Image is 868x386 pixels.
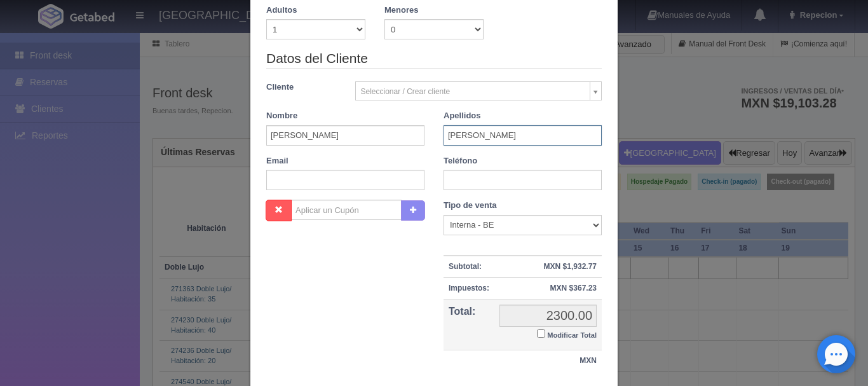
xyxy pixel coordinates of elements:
[384,4,418,17] label: Menores
[537,329,545,338] input: Modificar Total
[444,256,494,278] th: Subtotal:
[444,155,477,167] label: Teléfono
[547,331,597,339] small: Modificar Total
[444,278,494,300] th: Impuestos:
[257,81,346,93] label: Cliente
[444,110,481,122] label: Apellidos
[266,110,297,122] label: Nombre
[444,200,497,212] label: Tipo de venta
[291,200,402,220] input: Aplicar un Cupón
[355,81,602,100] a: Seleccionar / Crear cliente
[580,356,597,365] strong: MXN
[266,155,288,167] label: Email
[444,300,494,350] th: Total:
[361,82,585,101] span: Seleccionar / Crear cliente
[266,4,297,17] label: Adultos
[266,49,602,69] legend: Datos del Cliente
[544,262,597,271] strong: MXN $1,932.77
[550,284,597,293] strong: MXN $367.23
